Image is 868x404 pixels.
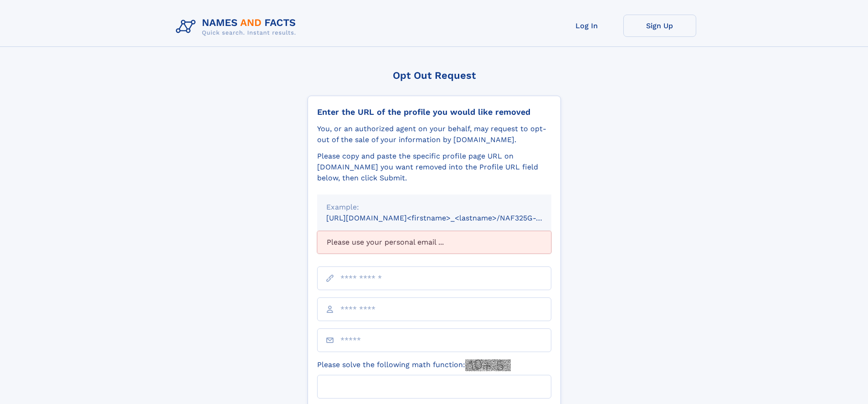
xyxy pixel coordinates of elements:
div: Please use your personal email ... [317,231,551,254]
div: Opt Out Request [308,70,561,81]
div: You, or an authorized agent on your behalf, may request to opt-out of the sale of your informatio... [317,123,551,145]
label: Please solve the following math function: [317,359,511,371]
a: Sign Up [623,15,696,37]
small: [URL][DOMAIN_NAME]<firstname>_<lastname>/NAF325G-xxxxxxxx [326,214,569,222]
div: Enter the URL of the profile you would like removed [317,107,551,117]
div: Example: [326,202,542,213]
a: Log In [550,15,623,37]
div: Please copy and paste the specific profile page URL on [DOMAIN_NAME] you want removed into the Pr... [317,151,551,184]
img: Logo Names and Facts [172,15,303,39]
